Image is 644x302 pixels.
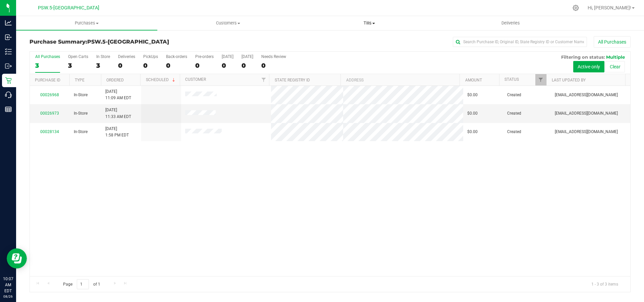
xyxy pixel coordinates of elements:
span: Created [507,129,521,135]
span: Page of 1 [57,279,106,290]
a: Tills [299,16,440,30]
span: Created [507,110,521,117]
a: Filter [535,74,546,85]
th: Address [340,74,460,86]
input: Search Purchase ID, Original ID, State Registry ID or Customer Name... [453,37,587,47]
div: Pre-orders [195,54,214,59]
a: Purchases [16,16,157,30]
div: Open Carts [68,54,88,59]
div: 0 [222,62,233,69]
span: $0.00 [467,92,478,98]
div: 0 [143,62,158,69]
span: $0.00 [467,110,478,117]
a: Amount [465,78,482,82]
a: Scheduled [146,77,176,82]
h3: Purchase Summary: [30,39,230,45]
div: 0 [195,62,214,69]
div: PickUps [143,54,158,59]
div: All Purchases [35,54,60,59]
span: [DATE] 11:33 AM EDT [105,107,131,120]
span: Hi, [PERSON_NAME]! [588,5,631,10]
a: 00026968 [40,93,59,97]
inline-svg: Reports [5,106,12,113]
div: 0 [241,62,253,69]
span: [EMAIL_ADDRESS][DOMAIN_NAME] [555,92,618,98]
a: Status [504,77,519,82]
inline-svg: Call Center [5,92,12,98]
div: [DATE] [222,54,233,59]
div: 3 [35,62,60,69]
a: State Registry ID [275,78,310,82]
div: 0 [118,62,135,69]
div: Back-orders [166,54,187,59]
a: Customers [157,16,299,30]
span: Deliveries [492,20,529,26]
input: 1 [77,279,89,290]
div: In Store [96,54,110,59]
span: Customers [158,20,298,26]
span: Tills [299,20,439,26]
a: Customer [185,77,206,82]
a: Ordered [106,78,124,82]
inline-svg: Inbound [5,34,12,41]
div: 3 [96,62,110,69]
span: Purchases [16,20,157,26]
span: 1 - 3 of 3 items [586,279,624,289]
button: Clear [605,61,625,72]
span: [DATE] 11:09 AM EDT [105,88,131,101]
span: [DATE] 1:58 PM EDT [105,126,129,138]
button: Active only [573,61,604,72]
span: $0.00 [467,129,478,135]
p: 08/26 [3,294,13,299]
inline-svg: Analytics [5,19,12,26]
a: 00028134 [40,129,59,134]
inline-svg: Inventory [5,48,12,55]
span: In-Store [74,129,88,135]
div: 3 [68,62,88,69]
a: Last Updated By [552,78,586,82]
span: In-Store [74,92,88,98]
span: [EMAIL_ADDRESS][DOMAIN_NAME] [555,110,618,117]
div: Needs Review [261,54,286,59]
a: Deliveries [440,16,581,30]
div: Manage settings [572,5,580,11]
span: Multiple [606,54,625,60]
span: Filtering on status: [561,54,605,60]
span: In-Store [74,110,88,117]
div: Deliveries [118,54,135,59]
a: 00026973 [40,111,59,116]
span: Created [507,92,521,98]
a: Purchase ID [35,78,60,82]
button: All Purchases [594,36,631,48]
div: 0 [166,62,187,69]
iframe: Resource center [7,248,27,268]
span: [EMAIL_ADDRESS][DOMAIN_NAME] [555,129,618,135]
span: PSW.5-[GEOGRAPHIC_DATA] [87,39,169,45]
inline-svg: Retail [5,77,12,84]
a: Type [75,78,85,82]
div: [DATE] [241,54,253,59]
a: Filter [258,74,269,85]
inline-svg: Outbound [5,63,12,69]
div: 0 [261,62,286,69]
p: 10:07 AM EDT [3,276,13,294]
span: PSW.5-[GEOGRAPHIC_DATA] [38,5,99,11]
